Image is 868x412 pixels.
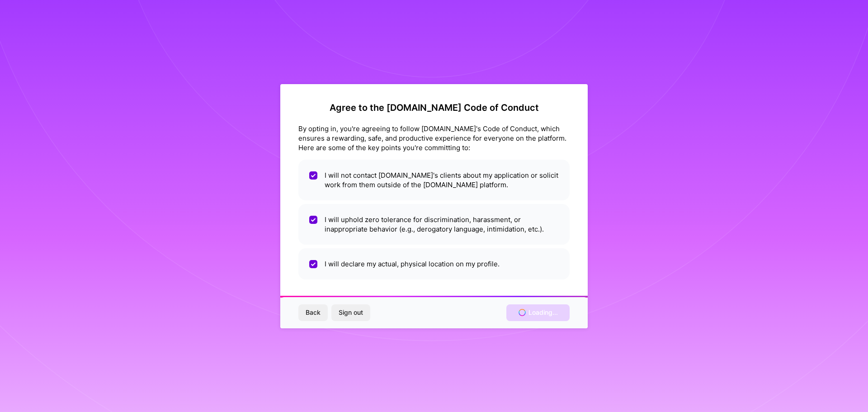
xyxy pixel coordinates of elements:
[298,304,328,321] button: Back
[331,304,370,321] button: Sign out
[306,308,321,317] span: Back
[298,248,570,279] li: I will declare my actual, physical location on my profile.
[298,124,570,152] div: By opting in, you're agreeing to follow [DOMAIN_NAME]'s Code of Conduct, which ensures a rewardin...
[298,160,570,200] li: I will not contact [DOMAIN_NAME]'s clients about my application or solicit work from them outside...
[298,204,570,245] li: I will uphold zero tolerance for discrimination, harassment, or inappropriate behavior (e.g., der...
[298,102,570,113] h2: Agree to the [DOMAIN_NAME] Code of Conduct
[339,308,363,317] span: Sign out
